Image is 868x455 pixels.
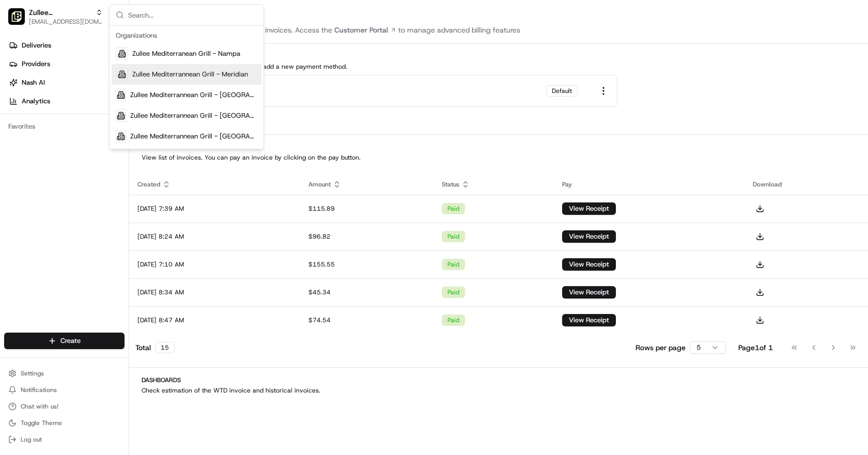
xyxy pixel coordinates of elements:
div: We're available if you need us! [35,109,131,117]
button: Zullee Mediterranean Grill - Nampa [29,7,91,18]
td: [DATE] 7:10 AM [129,250,300,278]
span: Nash AI [22,78,45,87]
span: Zullee Mediterrannean Grill - [GEOGRAPHIC_DATA] [130,132,257,141]
img: Nash [10,10,31,31]
button: View Receipt [562,286,616,299]
div: Created [137,180,292,189]
div: paid [442,259,465,270]
div: 📗 [10,151,19,159]
p: Welcome 👋 [10,41,188,58]
div: $155.55 [308,260,425,269]
div: 💻 [87,151,96,159]
span: Knowledge Base [21,150,79,160]
span: Toggle Theme [21,419,62,427]
div: $96.82 [308,232,425,241]
div: paid [442,203,465,214]
span: API Documentation [98,150,166,160]
a: Nash AI [4,74,129,91]
span: Zullee Mediterranean Grill - Nampa [132,49,240,58]
button: View Receipt [562,202,616,215]
button: Settings [4,366,125,381]
div: Page 1 of 1 [738,342,773,353]
h2: Dashboards [142,376,856,384]
h2: Invoices [142,143,856,151]
span: Log out [21,435,42,444]
div: Start new chat [35,99,169,109]
span: Zullee Mediterrannean Grill - Meridian [132,70,248,79]
td: [DATE] 8:24 AM [129,223,300,250]
td: [DATE] 8:47 AM [129,306,300,334]
a: Analytics [4,93,129,109]
button: View Receipt [562,230,616,243]
span: Settings [21,369,44,378]
div: Amount [308,180,425,189]
h2: Payment Methods [142,52,856,60]
div: Download [753,180,860,189]
p: Manage your payment methods and invoices. Access the to manage advanced billing features [142,25,856,35]
h1: Manage Billing [142,8,856,25]
td: [DATE] 7:39 AM [129,195,300,223]
img: Zullee Mediterranean Grill - Nampa [8,8,25,25]
p: Rows per page [636,342,686,353]
div: Total [135,342,175,353]
div: paid [442,287,465,298]
a: Customer Portal [332,25,398,35]
div: Default [546,85,578,97]
div: paid [442,315,465,326]
button: Start new chat [176,102,188,114]
p: Check estimation of the WTD invoice and historical invoices. [142,386,856,395]
div: Organizations [112,28,261,43]
span: Pylon [103,175,125,183]
button: [EMAIL_ADDRESS][DOMAIN_NAME] [29,18,103,26]
input: Search... [128,5,257,25]
div: Status [442,180,546,189]
img: 1736555255976-a54dd68f-1ca7-489b-9aae-adbdc363a1c4 [10,99,29,117]
div: Favorites [4,118,125,135]
div: paid [442,231,465,242]
button: Notifications [4,383,125,397]
a: 📗Knowledge Base [6,146,83,164]
div: Pay [562,180,736,189]
span: Deliveries [22,41,51,50]
button: View Receipt [562,258,616,271]
button: Log out [4,432,125,447]
div: 15 [155,342,175,353]
p: View list of invoices. You can pay an invoice by clicking on the pay button. [142,153,856,162]
div: $115.89 [308,205,425,213]
p: Manage your payment methods. You can add a new payment method. [142,62,856,71]
a: Powered byPylon [73,175,125,183]
td: [DATE] 8:34 AM [129,278,300,306]
button: Create [4,333,125,349]
span: Zullee Mediterrannean Grill - [GEOGRAPHIC_DATA] [130,90,257,100]
div: Suggestions [110,26,263,149]
span: Analytics [22,97,50,106]
div: $74.54 [308,316,425,324]
button: Chat with us! [4,399,125,414]
a: Providers [4,56,129,72]
span: Zullee Mediterrannean Grill - [GEOGRAPHIC_DATA] [130,111,257,120]
span: Create [60,336,81,346]
button: Zullee Mediterranean Grill - NampaZullee Mediterranean Grill - Nampa[EMAIL_ADDRESS][DOMAIN_NAME] [4,4,107,29]
a: 💻API Documentation [83,146,170,164]
div: $45.34 [308,288,425,296]
a: Deliveries [4,37,129,54]
input: Clear [27,67,171,77]
button: Toggle Theme [4,416,125,430]
span: Providers [22,59,50,69]
button: View Receipt [562,314,616,326]
span: Chat with us! [21,402,58,411]
span: Notifications [21,386,57,394]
